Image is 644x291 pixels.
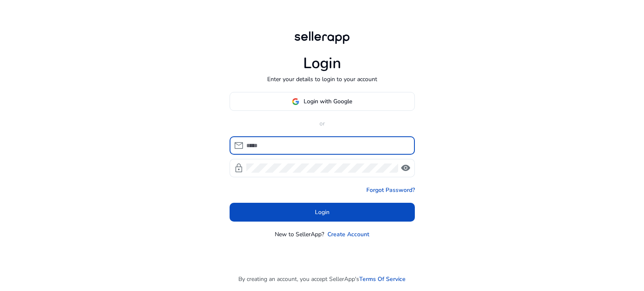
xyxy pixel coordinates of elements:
[234,140,244,151] span: mail
[303,54,341,72] h1: Login
[292,98,299,105] img: google-logo.svg
[359,275,406,283] a: Terms Of Service
[366,186,415,194] a: Forgot Password?
[304,97,352,106] span: Login with Google
[230,119,415,128] p: or
[275,230,324,239] p: New to SellerApp?
[327,230,369,239] a: Create Account
[230,203,415,222] button: Login
[401,163,411,173] span: visibility
[234,163,244,173] span: lock
[267,75,377,84] p: Enter your details to login to your account
[315,208,330,217] span: Login
[230,92,415,111] button: Login with Google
